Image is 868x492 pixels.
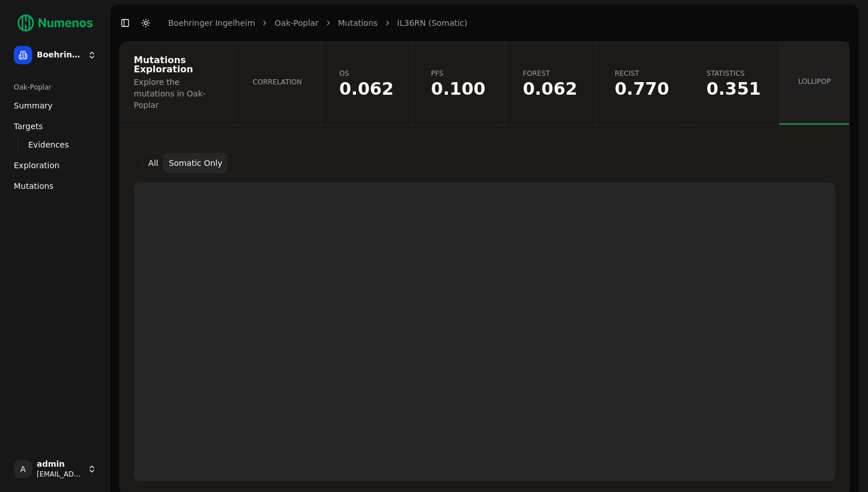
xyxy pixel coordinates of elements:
a: Forest0.062 [504,42,596,125]
span: 0.0999545537232846 [431,80,486,98]
div: Oak-Poplar [9,78,101,96]
a: Oak-Poplar [274,17,318,29]
a: Targets [9,117,101,135]
button: Boehringer Ingelheim [9,41,101,69]
span: 0.0623058162001615 [339,80,394,98]
button: Toggle Dark Mode [138,15,154,31]
span: PFS [431,69,486,78]
a: Boehringer Ingelheim [168,17,255,29]
span: Targets [14,121,43,132]
span: Forest [523,69,578,78]
a: RECIST0.770 [596,42,688,125]
a: PFS0.100 [412,42,504,125]
span: Mutations [14,180,53,192]
span: Correlation [253,78,302,87]
span: A [14,460,32,478]
nav: breadcrumb [168,17,467,29]
span: Exploration [14,160,60,171]
span: Statistics [707,69,761,78]
span: [EMAIL_ADDRESS] [37,470,83,479]
span: 0.770490016591672 [615,80,669,98]
a: Correlation [234,42,320,125]
div: Explore the mutations in Oak-Poplar [134,76,216,111]
button: Toggle Sidebar [117,15,133,31]
a: Mutations [9,177,101,195]
span: 0.0623058162001615 [523,80,578,98]
a: Summary [9,96,101,115]
button: All [143,153,164,173]
span: Evidences [28,139,69,150]
a: Exploration [9,156,101,175]
button: Somatic Only [164,153,227,173]
span: 0.351 [707,80,761,98]
div: Mutations Exploration [134,56,216,74]
a: Lollipop [779,42,849,125]
span: OS [339,69,394,78]
a: Evidences [24,137,87,153]
button: Aadmin[EMAIL_ADDRESS] [9,455,101,483]
a: OS0.062 [320,42,412,125]
img: Numenos [9,9,101,37]
span: Lollipop [798,77,831,86]
span: RECIST [615,69,669,78]
a: Mutations [338,17,378,29]
span: admin [37,459,83,470]
a: IL36RN (Somatic) [397,17,467,29]
a: Statistics0.351 [688,42,780,125]
span: Summary [14,100,53,111]
span: Boehringer Ingelheim [37,50,83,60]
